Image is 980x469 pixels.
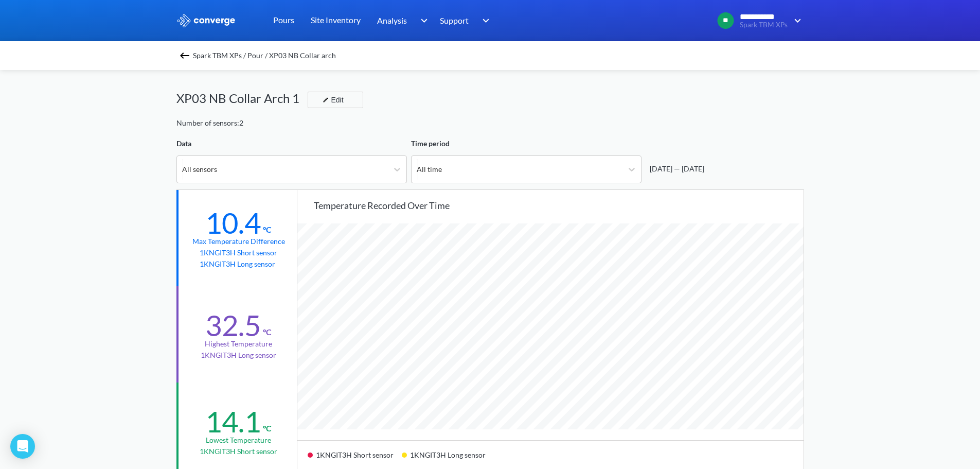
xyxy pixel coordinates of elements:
[205,338,272,350] div: Highest temperature
[440,14,469,27] span: Support
[788,14,804,27] img: downArrow.svg
[200,258,277,270] p: 1KNGIT3H Long sensor
[646,163,704,175] div: [DATE] — [DATE]
[417,164,442,175] div: All time
[740,21,788,29] span: Spark TBM XPs
[176,14,236,27] img: logo_ewhite.svg
[205,205,261,240] div: 10.4
[201,350,276,361] p: 1KNGIT3H Long sensor
[308,92,363,108] button: Edit
[193,48,336,63] span: Spark TBM XPs / Pour / XP03 NB Collar arch
[200,446,277,457] p: 1KNGIT3H Short sensor
[192,236,285,247] div: Max temperature difference
[377,14,407,27] span: Analysis
[314,198,804,213] div: Temperature recorded over time
[323,97,329,103] img: edit-icon.svg
[205,404,261,439] div: 14.1
[414,14,430,27] img: downArrow.svg
[206,435,271,446] div: Lowest temperature
[176,89,308,108] div: XP03 NB Collar Arch 1
[318,94,345,106] div: Edit
[10,434,35,459] div: Open Intercom Messenger
[179,49,191,62] img: backspace.svg
[176,117,243,129] div: Number of sensors: 2
[176,138,407,149] div: Data
[476,14,492,27] img: downArrow.svg
[411,138,642,149] div: Time period
[182,164,217,175] div: All sensors
[205,308,261,343] div: 32.5
[200,247,277,258] p: 1KNGIT3H Short sensor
